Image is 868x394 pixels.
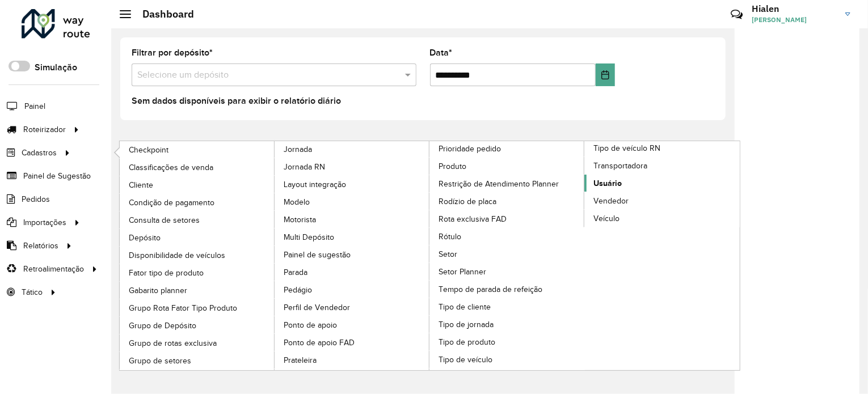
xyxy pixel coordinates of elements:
[129,144,168,156] span: Checkpoint
[22,147,57,159] span: Cadastros
[120,194,275,211] a: Condição de pagamento
[284,354,317,366] span: Prateleira
[584,175,740,192] a: Usuário
[284,214,316,226] span: Motorista
[439,178,559,190] span: Restrição de Atendimento Planner
[593,195,629,207] span: Vendedor
[275,158,430,175] a: Jornada RN
[429,141,740,370] a: Tipo de veículo RN
[275,299,430,316] a: Perfil de Vendedor
[284,319,337,331] span: Ponto de apoio
[439,213,507,225] span: Rota exclusiva FAD
[284,179,346,190] span: Layout integração
[439,248,457,260] span: Setor
[439,336,495,348] span: Tipo de produto
[35,61,77,74] label: Simulação
[429,298,585,315] a: Tipo de cliente
[132,94,341,108] label: Sem dados disponíveis para exibir o relatório diário
[584,157,740,174] a: Transportadora
[120,282,275,299] a: Gabarito planner
[596,63,615,86] button: Choose Date
[439,319,494,331] span: Tipo de jornada
[584,192,740,209] a: Vendedor
[120,229,275,246] a: Depósito
[129,285,187,296] span: Gabarito planner
[724,2,749,27] a: Contato Rápido
[131,8,194,20] h2: Dashboard
[439,231,461,243] span: Rótulo
[439,354,492,366] span: Tipo de veículo
[23,170,91,182] span: Painel de Sugestão
[275,246,430,263] a: Painel de sugestão
[275,211,430,228] a: Motorista
[284,143,312,155] span: Jornada
[120,264,275,281] a: Fator tipo de produto
[752,15,837,25] span: [PERSON_NAME]
[23,263,84,275] span: Retroalimentação
[132,46,213,60] label: Filtrar por depósito
[275,141,585,370] a: Prioridade pedido
[129,337,217,349] span: Grupo de rotas exclusiva
[120,317,275,334] a: Grupo de Depósito
[129,355,191,367] span: Grupo de setores
[23,240,58,252] span: Relatórios
[129,267,204,279] span: Fator tipo de produto
[429,316,585,333] a: Tipo de jornada
[120,141,430,370] a: Jornada
[275,334,430,351] a: Ponto de apoio FAD
[120,299,275,316] a: Grupo Rota Fator Tipo Produto
[284,231,334,243] span: Multi Depósito
[593,142,660,154] span: Tipo de veículo RN
[120,334,275,351] a: Grupo de rotas exclusiva
[284,249,351,261] span: Painel de sugestão
[22,193,50,205] span: Pedidos
[129,179,153,191] span: Cliente
[439,196,496,207] span: Rodízio de placa
[120,159,275,176] a: Classificações de venda
[275,193,430,210] a: Modelo
[275,264,430,281] a: Parada
[129,162,213,173] span: Classificações de venda
[429,175,585,192] a: Restrição de Atendimento Planner
[284,161,325,173] span: Jornada RN
[429,193,585,210] a: Rodízio de placa
[275,228,430,245] a: Multi Depósito
[584,210,740,227] a: Veículo
[284,284,312,296] span: Pedágio
[129,249,225,261] span: Disponibilidade de veículos
[275,176,430,193] a: Layout integração
[23,124,66,135] span: Roteirizador
[429,228,585,245] a: Rótulo
[120,141,275,158] a: Checkpoint
[23,217,66,228] span: Importações
[429,210,585,227] a: Rota exclusiva FAD
[593,160,647,172] span: Transportadora
[593,177,622,189] span: Usuário
[275,351,430,368] a: Prateleira
[284,337,355,349] span: Ponto de apoio FAD
[284,266,307,278] span: Parada
[129,302,237,314] span: Grupo Rota Fator Tipo Produto
[429,281,585,298] a: Tempo de parada de refeição
[439,283,542,295] span: Tempo de parada de refeição
[439,266,486,278] span: Setor Planner
[429,245,585,262] a: Setor
[120,352,275,369] a: Grupo de setores
[129,320,196,332] span: Grupo de Depósito
[429,158,585,175] a: Produto
[284,196,310,208] span: Modelo
[24,100,45,112] span: Painel
[429,333,585,350] a: Tipo de produto
[275,316,430,333] a: Ponto de apoio
[429,351,585,368] a: Tipo de veículo
[129,214,200,226] span: Consulta de setores
[430,46,453,60] label: Data
[120,176,275,193] a: Cliente
[439,143,501,155] span: Prioridade pedido
[439,160,466,172] span: Produto
[752,3,837,14] h3: Hialen
[129,197,214,209] span: Condição de pagamento
[120,211,275,228] a: Consulta de setores
[275,281,430,298] a: Pedágio
[129,232,161,244] span: Depósito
